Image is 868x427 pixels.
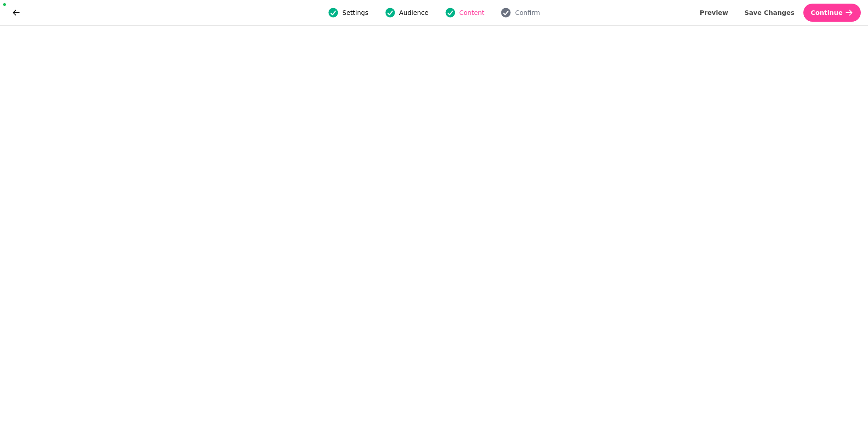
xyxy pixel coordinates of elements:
span: Audience [399,8,429,17]
span: Settings [342,8,368,17]
span: Content [459,8,485,17]
span: Save Changes [745,9,795,16]
button: Preview [693,4,736,22]
span: Preview [700,9,728,16]
span: Continue [811,9,843,16]
button: Continue [803,4,861,22]
button: Save Changes [737,4,802,22]
span: Confirm [515,8,540,17]
button: go back [7,4,25,22]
